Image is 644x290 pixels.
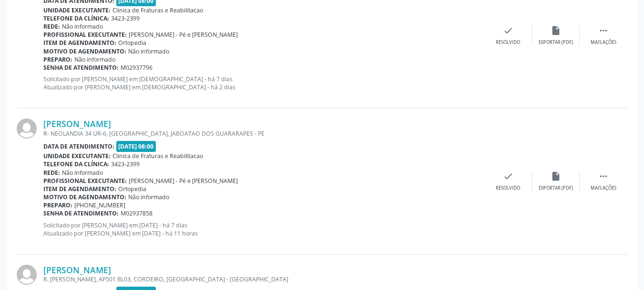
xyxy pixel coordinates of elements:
[43,185,116,193] b: Item de agendamento:
[74,55,115,64] span: Não informado
[43,64,119,72] b: Senha de atendimento:
[43,169,60,177] b: Rede:
[551,171,561,182] i: insert_drive_file
[598,171,609,182] i: 
[43,201,72,209] b: Preparo:
[43,142,114,150] b: Data de atendimento:
[539,39,573,46] div: Exportar (PDF)
[118,39,146,47] span: Ortopedia
[503,171,513,182] i: check
[503,25,513,36] i: check
[43,209,119,217] b: Senha de atendimento:
[121,64,153,72] span: M02937796
[43,22,60,31] b: Rede:
[129,31,238,39] span: [PERSON_NAME] - Pé e [PERSON_NAME]
[112,152,203,160] span: Clinica de Fraturas e Reabilitacao
[496,185,520,192] div: Resolvido
[43,177,127,185] b: Profissional executante:
[43,47,126,55] b: Motivo de agendamento:
[62,22,103,31] span: Não informado
[129,177,238,185] span: [PERSON_NAME] - Pé e [PERSON_NAME]
[43,265,111,275] a: [PERSON_NAME]
[17,118,37,139] img: img
[62,169,103,177] span: Não informado
[43,75,484,91] p: Solicitado por [PERSON_NAME] em [DEMOGRAPHIC_DATA] - há 7 dias Atualizado por [PERSON_NAME] em [D...
[43,275,484,283] div: R. [PERSON_NAME], AP501 BL03, CORDEIRO, [GEOGRAPHIC_DATA] - [GEOGRAPHIC_DATA]
[43,118,111,129] a: [PERSON_NAME]
[128,193,169,201] span: Não informado
[43,31,127,39] b: Profissional executante:
[17,265,37,285] img: img
[496,39,520,46] div: Resolvido
[111,160,140,168] span: 3423-2399
[43,129,484,138] div: R- NEOLANDIA 34 UR-6, [GEOGRAPHIC_DATA], JABOATAO DOS GUARARAPES - PE
[43,14,109,22] b: Telefone da clínica:
[551,25,561,36] i: insert_drive_file
[539,185,573,192] div: Exportar (PDF)
[591,185,616,192] div: Mais ações
[43,152,111,160] b: Unidade executante:
[43,160,109,168] b: Telefone da clínica:
[591,39,616,46] div: Mais ações
[43,193,126,201] b: Motivo de agendamento:
[598,25,609,36] i: 
[111,14,140,22] span: 3423-2399
[43,39,116,47] b: Item de agendamento:
[43,55,72,64] b: Preparo:
[112,6,203,14] span: Clinica de Fraturas e Reabilitacao
[43,6,111,14] b: Unidade executante:
[118,185,146,193] span: Ortopedia
[116,141,156,152] span: [DATE] 08:00
[74,201,125,209] span: [PHONE_NUMBER]
[128,47,169,55] span: Não informado
[121,209,153,217] span: M02937858
[43,221,484,237] p: Solicitado por [PERSON_NAME] em [DATE] - há 7 dias Atualizado por [PERSON_NAME] em [DATE] - há 11...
